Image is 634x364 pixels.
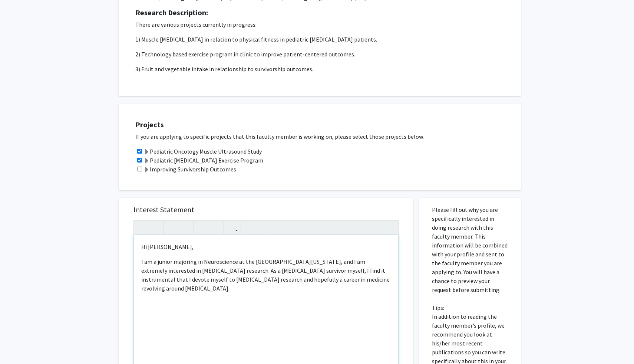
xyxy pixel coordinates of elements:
iframe: Chat [6,331,32,358]
p: 3) Fruit and vegetable intake in relationship to survivorship outcomes. [135,65,504,73]
button: Undo (Ctrl + Z) [136,221,149,234]
label: Improving Survivorship Outcomes [144,165,236,174]
p: 2) Technology based exercise program in clinic to improve patient-centered outcomes. [135,50,504,59]
h5: Interest Statement [133,205,399,214]
p: Hi [PERSON_NAME], [141,242,391,251]
p: I am a junior majoring in Neuroscience at the [GEOGRAPHIC_DATA][US_STATE], and I am extremely int... [141,257,391,293]
button: Remove format [273,221,286,234]
button: Redo (Ctrl + Y) [149,221,162,234]
button: Unordered list [243,221,256,234]
label: Pediatric [MEDICAL_DATA] Exercise Program [144,156,263,165]
label: Pediatric Oncology Muscle Ultrasound Study [144,147,262,156]
button: Insert horizontal rule [290,221,303,234]
strong: Projects [135,120,164,129]
button: Superscript [196,221,209,234]
p: There are various projects currently in progress: [135,20,504,29]
button: Fullscreen [383,221,396,234]
button: Emphasis (Ctrl + I) [179,221,192,234]
button: Subscript [209,221,222,234]
button: Link [226,221,239,234]
button: Strong (Ctrl + B) [166,221,179,234]
strong: Research Description: [135,8,208,17]
button: Ordered list [256,221,269,234]
p: If you are applying to specific projects that this faculty member is working on, please select th... [135,132,514,141]
p: 1) Muscle [MEDICAL_DATA] in relation to physical fitness in pediatric [MEDICAL_DATA] patients. [135,35,504,44]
